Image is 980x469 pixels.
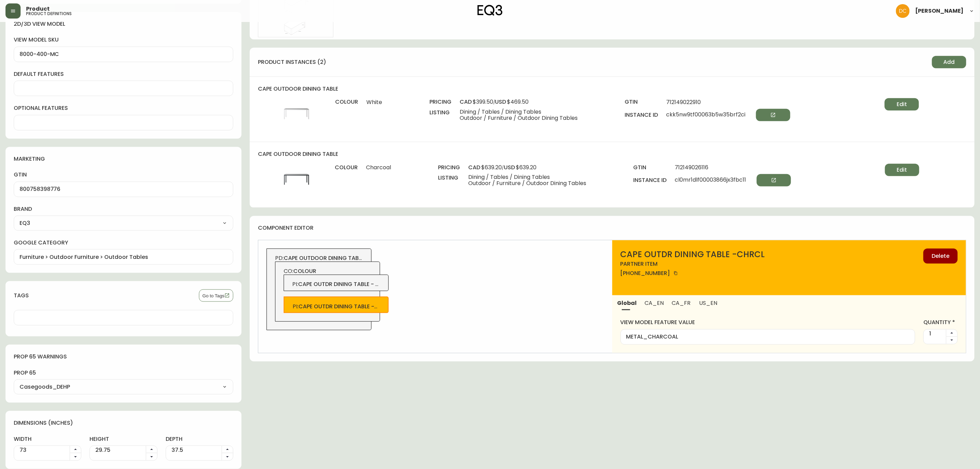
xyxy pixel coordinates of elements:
[675,174,791,186] span: cl0mr1dlf00003866jx3fbc11
[298,280,388,288] span: cape outdr dining table - wht
[477,5,503,16] img: logo
[438,174,460,182] h4: listing
[14,20,228,28] h4: 2d/3d view model
[944,58,955,66] span: Add
[507,98,529,106] span: $469.50
[504,163,515,171] span: usd
[258,150,966,158] h4: cape outdoor dining table
[897,101,907,108] span: Edit
[258,224,961,232] h4: component editor
[293,303,381,310] span: PI :
[429,98,451,106] h4: pricing
[14,435,81,443] label: width
[923,319,958,326] label: quantity
[634,176,667,184] h4: instance id
[284,254,364,262] span: cape outdoor dining table
[460,98,472,106] span: cad
[516,163,536,171] span: $639.20
[14,171,233,179] label: gtin
[366,99,382,105] span: White
[481,163,502,171] span: $639.20
[14,353,228,361] h4: prop 65 warnings
[473,98,493,106] span: $399.50
[932,56,966,68] button: Add
[621,270,670,277] h4: [PHONE_NUMBER]
[923,249,958,264] button: Delete
[14,155,228,163] h4: marketing
[282,164,311,194] img: 6ea189e9-d7e9-4496-96fd-1bf2366fe768.jpg
[90,435,157,443] label: height
[885,98,919,111] button: Edit
[666,99,790,105] span: 712149022910
[275,254,363,262] span: PD:
[675,164,791,171] span: 712149026116
[26,12,72,16] h5: product definitions
[885,164,919,176] button: Edit
[14,36,233,44] label: view model sku
[896,4,910,18] img: 7eb451d6983258353faa3212700b340b
[460,98,578,106] span: /
[14,292,193,299] h4: tags
[460,115,578,121] span: Outdoor / Furniture / Outdoor Dining Tables
[897,166,907,174] span: Edit
[438,164,460,171] h4: pricing
[258,58,926,66] h4: product instances (2)
[469,180,587,186] span: Outdoor / Furniture / Outdoor Dining Tables
[284,267,372,275] span: CO:
[14,369,233,377] label: prop 65
[469,163,481,171] span: cad
[282,98,311,128] img: 887b9c3c-cb8d-4ec4-8d57-eeea8a28c986.jpg
[625,98,658,106] h4: gtin
[335,98,358,106] h4: colour
[672,299,691,307] span: CA_FR
[634,164,667,171] h4: gtin
[645,299,664,307] span: CA_EN
[26,6,50,12] span: Product
[292,281,380,288] span: PI :
[699,299,718,307] span: US_EN
[14,419,228,427] h4: dimensions (inches)
[621,249,923,260] h2: CAPE OUTDR DINING TABLE -CHRCL
[618,299,637,307] span: Global
[14,104,233,112] label: optional features
[625,111,658,119] h4: instance id
[14,70,233,78] label: default features
[621,319,915,326] label: view model feature value
[621,260,923,268] h4: partner item
[495,98,506,106] span: usd
[366,164,391,171] span: Charcoal
[469,164,587,171] span: /
[166,435,233,443] label: depth
[258,85,966,93] h4: cape outdoor dining table
[932,252,949,260] span: Delete
[469,174,587,180] span: Dining / Tables / Dining Tables
[429,109,451,116] h4: listing
[298,302,393,310] span: cape outdr dining table -chrcl
[293,267,316,275] span: colour
[335,164,358,171] h4: colour
[199,289,233,302] button: Go to Tags
[915,8,964,14] span: [PERSON_NAME]
[14,205,233,213] label: brand
[14,239,233,247] label: google category
[460,109,578,115] span: Dining / Tables / Dining Tables
[666,109,790,121] span: ckk5nw9tf00063b5w35brf2ci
